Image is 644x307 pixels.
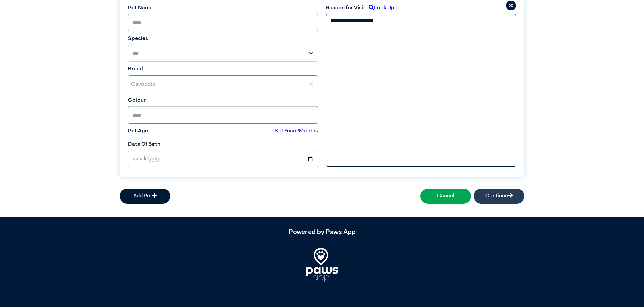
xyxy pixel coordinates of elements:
[365,4,394,12] label: Look Up
[128,35,318,43] label: Species
[128,4,318,12] label: Pet Name
[128,140,160,148] label: Date Of Birth
[306,248,338,282] img: PawsApp
[128,127,148,135] label: Pet Age
[120,228,524,236] h5: Powered by Paws App
[304,76,318,93] div: ✕
[128,76,304,93] div: Cavoodle
[120,189,170,204] button: Add Pet
[275,127,318,135] label: Set Years/Months
[128,96,318,104] label: Colour
[326,4,365,12] label: Reason for Visit
[128,65,318,73] label: Breed
[420,189,471,204] button: Cancel
[474,189,524,204] button: Continue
